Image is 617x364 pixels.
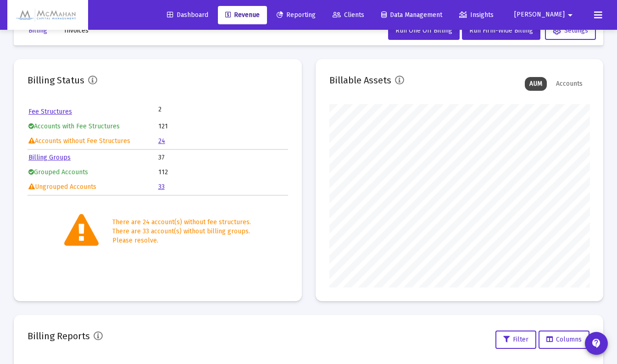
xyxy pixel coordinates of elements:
[64,27,89,34] span: Invoices
[539,331,589,349] button: Columns
[452,6,501,24] a: Insights
[462,22,540,40] button: Run Firm-Wide Billing
[551,77,587,91] div: Accounts
[21,22,55,40] button: Billing
[333,11,364,19] span: Clients
[158,151,287,165] td: 37
[158,120,287,133] td: 121
[28,154,71,161] a: Billing Groups
[112,218,251,227] div: There are 24 account(s) without fee structures.
[545,22,596,40] button: Settings
[112,227,251,236] div: There are 33 account(s) without billing groups.
[28,180,157,194] td: Ungrouped Accounts
[218,6,267,24] a: Revenue
[495,331,536,349] button: Filter
[388,22,460,40] button: Run One Off Billing
[459,11,494,19] span: Insights
[28,27,47,34] span: Billing
[546,336,582,343] span: Columns
[28,73,84,88] h2: Billing Status
[395,27,452,34] span: Run One Off Billing
[160,6,216,24] a: Dashboard
[158,105,222,114] td: 2
[329,73,391,88] h2: Billable Assets
[503,6,587,24] button: [PERSON_NAME]
[269,6,323,24] a: Reporting
[28,108,72,116] a: Fee Structures
[28,120,157,133] td: Accounts with Fee Structures
[158,183,165,191] a: 33
[14,6,81,24] img: Dashboard
[277,11,316,19] span: Reporting
[591,338,602,349] mat-icon: contact_support
[514,11,565,19] span: [PERSON_NAME]
[112,236,251,245] div: Please resolve.
[158,165,287,179] td: 112
[565,6,576,24] mat-icon: arrow_drop_down
[225,11,260,19] span: Revenue
[381,11,442,19] span: Data Management
[525,77,547,91] div: AUM
[167,11,208,19] span: Dashboard
[325,6,372,24] a: Clients
[553,27,588,34] span: Settings
[503,336,528,343] span: Filter
[158,137,165,145] a: 24
[374,6,450,24] a: Data Management
[28,134,157,148] td: Accounts without Fee Structures
[57,22,96,40] button: Invoices
[469,27,533,34] span: Run Firm-Wide Billing
[28,329,90,343] h2: Billing Reports
[28,165,157,179] td: Grouped Accounts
